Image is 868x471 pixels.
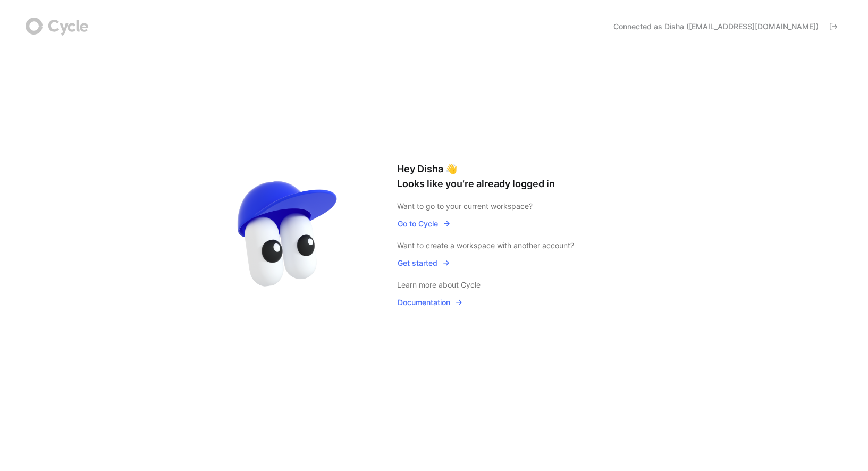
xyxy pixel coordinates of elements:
button: Go to Cycle [397,217,451,231]
div: Learn more about Cycle [397,279,652,291]
h1: Hey Disha 👋 Looks like you’re already logged in [397,162,652,191]
img: avatar [216,164,360,307]
button: Documentation [397,296,464,309]
span: Get started [398,257,450,270]
div: Want to go to your current workspace? [397,200,652,213]
button: Connected as Disha ([EMAIL_ADDRESS][DOMAIN_NAME]) [609,18,842,35]
span: Documentation [398,296,463,309]
button: Get started [397,256,451,270]
div: Want to create a workspace with another account? [397,239,652,252]
span: Go to Cycle [398,217,451,230]
span: Connected as Disha ([EMAIL_ADDRESS][DOMAIN_NAME]) [613,21,819,32]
